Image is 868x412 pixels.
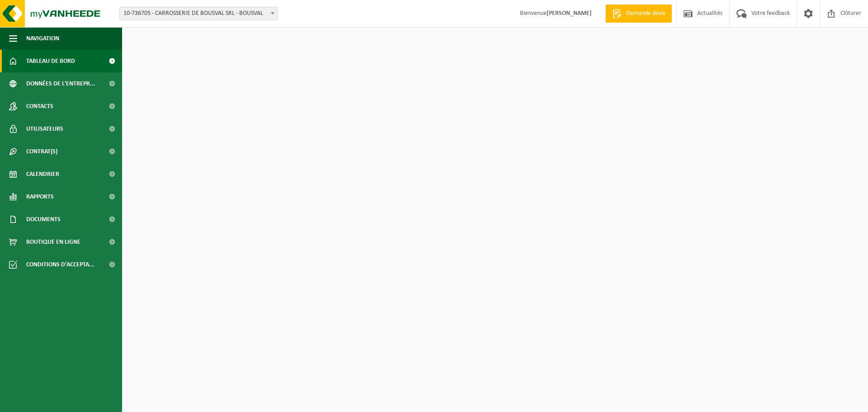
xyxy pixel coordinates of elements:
a: Demande devis [605,5,672,23]
span: Données de l'entrepr... [26,72,95,95]
strong: [PERSON_NAME] [547,10,592,17]
span: Demande devis [624,9,667,18]
span: 10-736705 - CARROSSERIE DE BOUSVAL SRL - BOUSVAL [119,7,278,20]
span: Contrat(s) [26,140,57,163]
span: Utilisateurs [26,118,63,140]
span: Navigation [26,27,59,50]
span: Documents [26,208,61,231]
span: Conditions d'accepta... [26,253,94,276]
span: Contacts [26,95,53,118]
span: Tableau de bord [26,50,75,72]
span: Calendrier [26,163,59,185]
span: Rapports [26,185,54,208]
span: 10-736705 - CARROSSERIE DE BOUSVAL SRL - BOUSVAL [120,7,277,20]
span: Boutique en ligne [26,231,80,253]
